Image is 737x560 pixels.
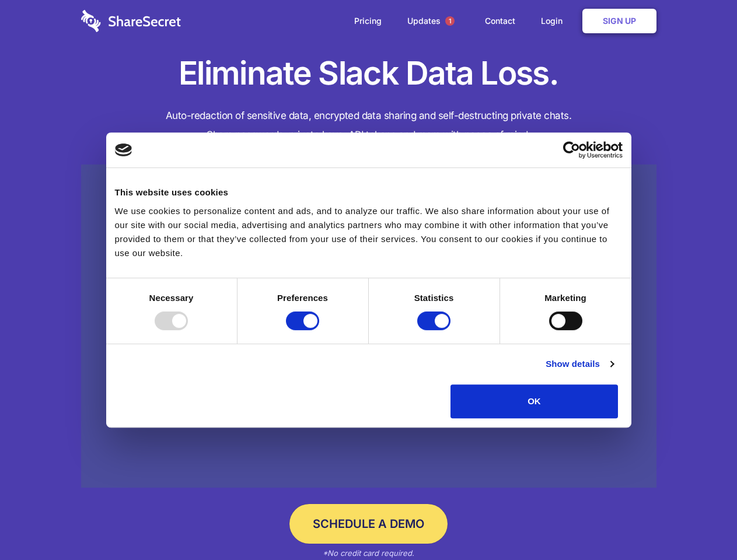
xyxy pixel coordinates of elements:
a: Contact [473,3,527,39]
h4: Auto-redaction of sensitive data, encrypted data sharing and self-destructing private chats. Shar... [81,106,656,145]
strong: Marketing [544,293,586,303]
em: *No credit card required. [323,548,414,558]
a: Show details [546,357,613,371]
div: This website uses cookies [115,185,623,199]
a: Sign Up [582,9,656,33]
span: 1 [445,16,455,26]
strong: Necessary [149,293,194,303]
button: OK [450,384,618,418]
strong: Preferences [277,293,328,303]
div: We use cookies to personalize content and ads, and to analyze our traffic. We also share informat... [115,204,623,260]
a: Wistia video thumbnail [81,164,656,488]
a: Login [529,3,580,39]
a: Pricing [343,3,393,39]
strong: Statistics [414,293,454,303]
img: logo [115,143,132,156]
a: Usercentrics Cookiebot - opens in a new window [521,141,623,159]
img: logo-wordmark-white-trans-d4663122ce5f474addd5e946df7df03e33cb6a1c49d2221995e7729f52c070b2.svg [81,10,181,32]
a: Schedule a Demo [289,504,448,544]
h1: Eliminate Slack Data Loss. [81,52,656,94]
